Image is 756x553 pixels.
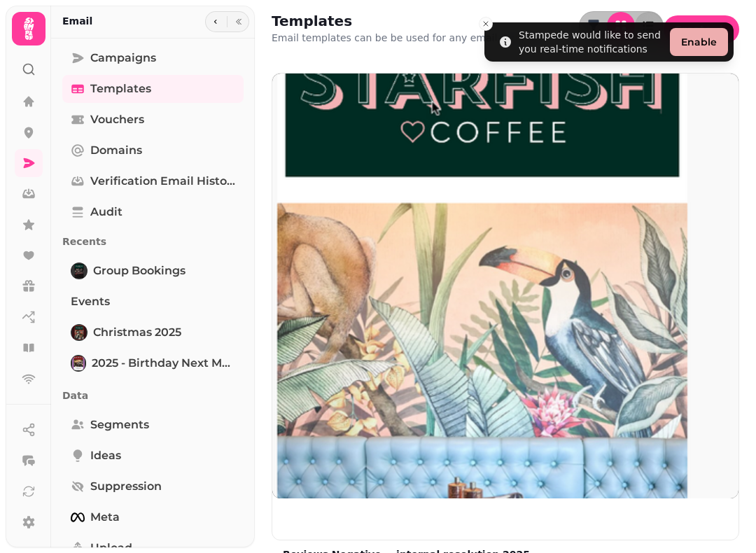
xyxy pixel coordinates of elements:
[62,44,244,72] a: Campaigns
[92,355,235,372] span: 2025 - Birthday Next Month
[93,324,181,341] span: Christmas 2025
[479,17,493,31] button: Close toast
[62,503,244,531] a: Meta
[62,383,244,408] p: Data
[71,293,110,310] span: events
[62,75,244,103] a: Templates
[272,11,540,31] h2: Templates
[90,111,144,128] span: Vouchers
[62,198,244,226] a: Audit
[90,80,151,97] span: Templates
[62,288,244,316] a: events
[62,136,244,164] a: Domains
[670,28,728,56] button: Enable
[62,349,244,377] a: 2025 - Birthday Next Month2025 - Birthday Next Month
[62,318,244,346] a: Christmas 2025Christmas 2025
[62,442,244,470] a: Ideas
[62,472,244,500] a: Suppression
[90,173,235,190] span: Verification email history
[62,106,244,134] a: Vouchers
[90,447,121,464] span: Ideas
[90,478,162,495] span: Suppression
[90,204,122,220] span: Audit
[90,509,120,526] span: Meta
[72,356,85,370] img: 2025 - Birthday Next Month
[90,416,149,433] span: Segments
[272,31,549,45] p: Email templates can be be used for any email campaign
[62,411,244,439] a: Segments
[62,257,244,285] a: Group bookingsGroup bookings
[62,14,92,28] h2: Email
[93,262,185,279] span: Group bookings
[72,264,86,278] img: Group bookings
[519,28,664,56] div: Stampede would like to send you real-time notifications
[90,50,156,66] span: Campaigns
[90,142,142,159] span: Domains
[62,167,244,195] a: Verification email history
[62,229,244,254] p: Recents
[72,325,86,339] img: Christmas 2025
